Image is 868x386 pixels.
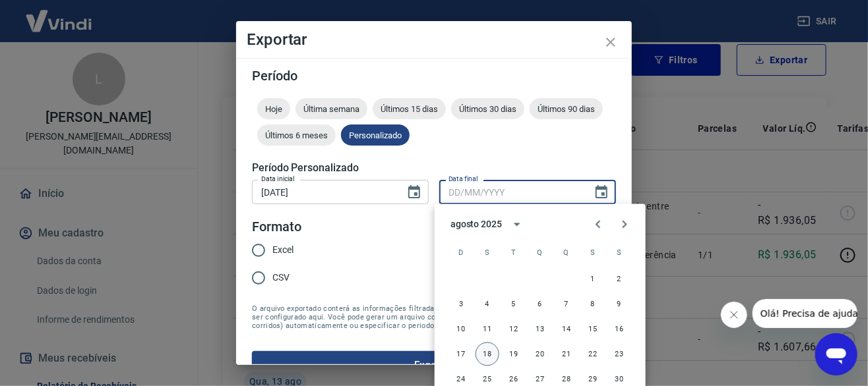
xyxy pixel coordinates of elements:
[502,292,526,316] button: 5
[581,317,605,341] button: 15
[595,26,627,58] button: close
[607,317,631,341] button: 16
[476,343,499,366] button: 18
[581,292,605,316] button: 8
[8,9,111,20] span: Olá! Precisa de ajuda?
[528,343,552,366] button: 20
[257,98,290,119] div: Hoje
[252,180,396,204] input: DD/MM/YYYY
[252,217,301,236] legend: Formato
[272,243,294,257] span: Excel
[581,343,605,366] button: 22
[341,130,410,140] span: Personalizado
[449,174,478,184] label: Data final
[528,240,552,266] span: quarta-feira
[607,267,631,291] button: 2
[555,240,578,266] span: quinta-feira
[449,240,473,266] span: domingo
[449,317,473,341] button: 10
[588,179,615,206] button: Choose date
[611,211,638,238] button: Next month
[502,343,526,366] button: 19
[272,271,290,285] span: CSV
[581,267,605,291] button: 1
[401,179,427,206] button: Choose date, selected date is 15 de ago de 2025
[373,104,446,114] span: Últimos 15 dias
[451,98,524,119] div: Últimos 30 dias
[449,292,473,316] button: 3
[555,292,578,316] button: 7
[252,161,616,175] h5: Período Personalizado
[252,69,616,82] h5: Período
[261,174,295,184] label: Data inicial
[450,217,502,231] div: agosto 2025
[607,240,631,266] span: sábado
[555,317,578,341] button: 14
[502,240,526,266] span: terça-feira
[555,343,578,366] button: 21
[476,317,499,341] button: 11
[530,104,603,114] span: Últimos 90 dias
[476,292,499,316] button: 4
[528,292,552,316] button: 6
[257,130,336,140] span: Últimos 6 meses
[753,299,857,328] iframe: Mensagem da empresa
[506,213,528,236] button: calendar view is open, switch to year view
[449,343,473,366] button: 17
[257,124,336,146] div: Últimos 6 meses
[530,98,603,119] div: Últimos 90 dias
[257,104,290,114] span: Hoje
[502,317,526,341] button: 12
[439,180,583,204] input: DD/MM/YYYY
[252,304,616,330] span: O arquivo exportado conterá as informações filtradas na tela anterior com exceção do período que ...
[721,302,747,328] iframe: Fechar mensagem
[815,333,857,375] iframe: Botão para abrir a janela de mensagens
[607,343,631,366] button: 23
[295,104,367,114] span: Última semana
[607,292,631,316] button: 9
[373,98,446,119] div: Últimos 15 dias
[476,240,499,266] span: segunda-feira
[247,32,621,47] h4: Exportar
[581,240,605,266] span: sexta-feira
[295,98,367,119] div: Última semana
[528,317,552,341] button: 13
[585,211,611,238] button: Previous month
[451,104,524,114] span: Últimos 30 dias
[341,124,410,146] div: Personalizado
